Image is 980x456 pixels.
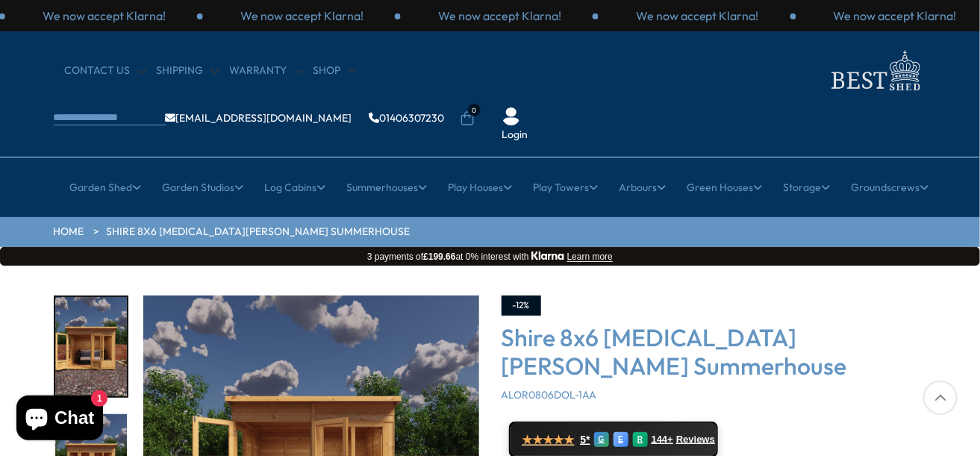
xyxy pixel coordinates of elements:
p: We now accept Klarna! [240,7,363,24]
div: -12% [502,296,541,316]
p: We now accept Klarna! [834,7,957,24]
span: 0 [468,104,481,116]
a: Shire 8x6 [MEDICAL_DATA][PERSON_NAME] Summerhouse [107,225,411,240]
div: E [614,432,628,447]
span: ALOR0806DOL-1AA [502,388,597,402]
p: We now accept Klarna! [438,7,561,24]
a: Warranty [230,63,302,78]
span: ★★★★★ [522,433,575,447]
a: 01406307230 [369,113,445,123]
p: We now accept Klarna! [43,7,166,24]
a: Shop [313,63,356,78]
img: Alora_8x6_GARDEN_front_life_200x200.jpg [55,297,127,396]
h3: Shire 8x6 [MEDICAL_DATA][PERSON_NAME] Summerhouse [502,323,927,381]
a: Login [502,128,528,143]
a: 0 [460,111,475,126]
a: Shipping [157,63,219,78]
a: Green Houses [687,169,763,206]
a: [EMAIL_ADDRESS][DOMAIN_NAME] [166,113,352,123]
div: 1 / 9 [54,296,128,398]
a: Groundscrews [852,169,929,206]
a: Play Houses [449,169,513,206]
div: G [594,432,609,447]
div: 3 / 3 [203,7,401,24]
a: Garden Studios [163,169,244,206]
a: HOME [54,225,84,240]
div: 2 / 3 [5,7,203,24]
span: Reviews [676,434,715,446]
a: Storage [784,169,831,206]
p: We now accept Klarna! [636,7,759,24]
a: Log Cabins [265,169,326,206]
img: User Icon [502,107,520,125]
a: CONTACT US [65,63,146,78]
div: 1 / 3 [401,7,599,24]
a: Garden Shed [70,169,142,206]
div: 2 / 3 [599,7,796,24]
a: Summerhouses [347,169,428,206]
a: Play Towers [534,169,599,206]
img: logo [823,46,927,95]
inbox-online-store-chat: Shopify online store chat [12,396,107,444]
span: 144+ [652,434,673,446]
div: R [633,432,648,447]
a: Arbours [619,169,667,206]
